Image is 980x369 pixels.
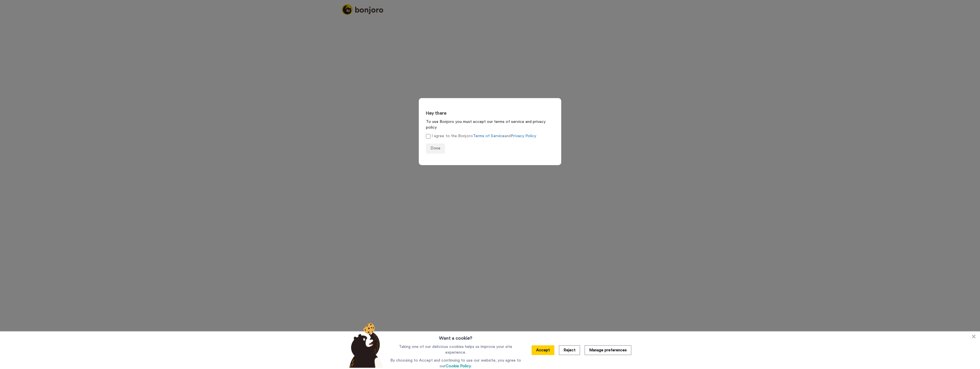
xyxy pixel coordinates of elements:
button: Accept [532,345,554,355]
a: Privacy Policy [511,134,536,138]
h3: Hey there [426,111,554,116]
p: To use Bonjoro you must accept our terms of service and privacy policy [426,119,554,130]
label: I agree to the Bonjoro and [426,133,536,139]
button: Manage preferences [585,345,631,355]
button: Reject [559,345,580,355]
button: Done [426,143,445,154]
h3: Want a cookie? [439,331,472,342]
img: bear-with-cookie.png [344,322,386,368]
input: I agree to the BonjoroTerms of ServiceandPrivacy Policy [426,134,430,139]
p: By choosing to Accept and continuing to use our website, you agree to our . [389,358,522,369]
p: Taking one of our delicious cookies helps us improve your site experience. [389,344,522,355]
a: Terms of Service [473,134,505,138]
span: Done [430,146,440,150]
a: Cookie Policy [446,364,471,368]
